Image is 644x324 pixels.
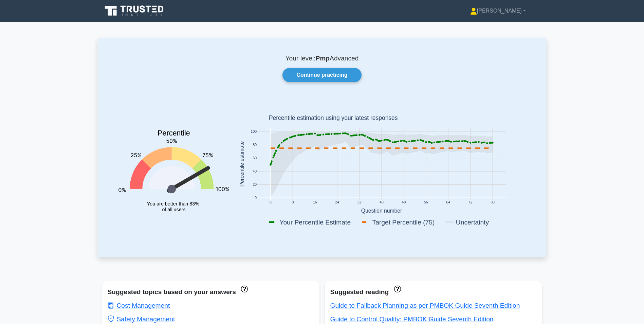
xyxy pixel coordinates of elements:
[335,201,339,204] text: 24
[292,201,294,204] text: 8
[158,129,190,138] text: Percentile
[315,55,330,62] b: Pmp
[282,68,361,82] a: Continue practicing
[239,285,248,292] a: These topics have been answered less than 50% correct. Topics disapear when you answer questions ...
[253,157,257,160] text: 60
[424,201,428,204] text: 56
[108,287,314,298] div: Suggested topics based on your answers
[269,115,398,122] text: Percentile estimation using your latest responses
[392,285,401,292] a: These concepts have been answered less than 50% correct. The guides disapear when you answer ques...
[330,287,537,298] div: Suggested reading
[454,4,542,18] a: [PERSON_NAME]
[491,201,495,204] text: 80
[446,201,450,204] text: 64
[468,201,472,204] text: 72
[108,316,175,323] a: Safety Management
[330,316,494,323] a: Guide to Control Quality: PMBOK Guide Seventh Edition
[255,196,257,200] text: 0
[251,130,257,134] text: 100
[269,201,271,204] text: 0
[162,207,185,212] tspan: of all users
[253,143,257,147] text: 80
[239,141,244,187] text: Percentile estimate
[330,302,520,309] a: Guide to Fallback Planning as per PMBOK Guide Seventh Edition
[147,201,199,206] tspan: You are better than 83%
[253,170,257,174] text: 40
[402,201,406,204] text: 48
[313,201,317,204] text: 16
[108,302,170,309] a: Cost Management
[380,201,384,204] text: 40
[253,183,257,187] text: 20
[361,208,402,214] text: Question number
[114,54,530,62] p: Your level: Advanced
[357,201,361,204] text: 32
